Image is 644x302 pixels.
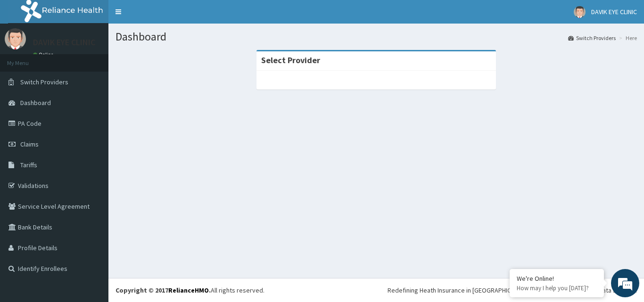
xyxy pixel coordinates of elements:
img: User Image [5,28,26,49]
strong: Select Provider [261,55,320,65]
a: Online [33,51,56,58]
img: User Image [574,6,586,18]
a: RelianceHMO [168,286,209,294]
span: DAVIK EYE CLINIC [591,8,637,16]
span: Dashboard [20,98,51,107]
div: Redefining Heath Insurance in [GEOGRAPHIC_DATA] using Telemedicine and Data Science! [388,286,637,295]
h1: Dashboard [116,31,637,43]
footer: All rights reserved. [108,278,644,302]
div: We're Online! [517,274,597,283]
span: Tariffs [20,161,37,169]
strong: Copyright © 2017 . [116,286,211,294]
li: Here [617,34,637,42]
span: Switch Providers [20,78,68,86]
a: Switch Providers [568,34,616,42]
p: How may I help you today? [517,284,597,292]
span: Claims [20,140,39,148]
p: DAVIK EYE CLINIC [33,38,95,47]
